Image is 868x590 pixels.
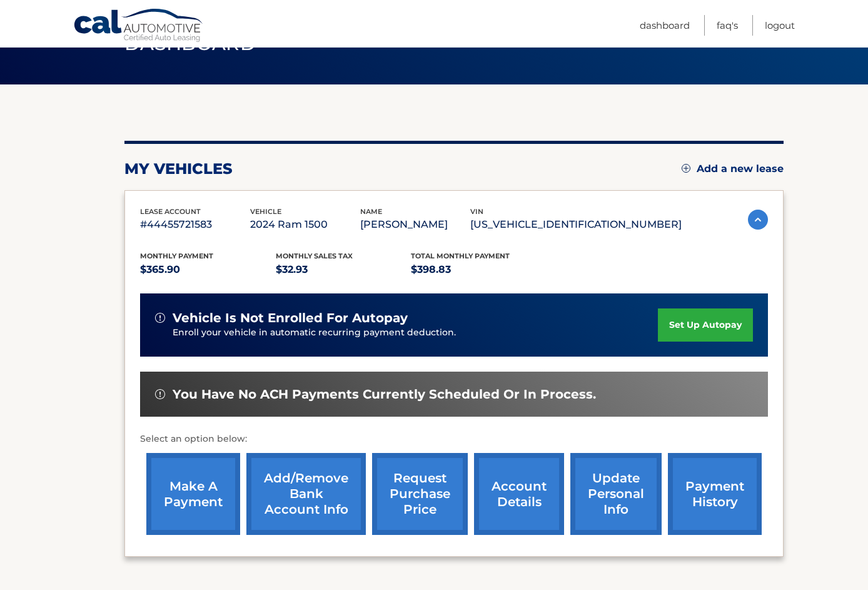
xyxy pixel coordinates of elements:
[470,207,483,216] span: vin
[140,261,276,278] p: $365.90
[372,453,468,535] a: request purchase price
[173,326,658,340] p: Enroll your vehicle in automatic recurring payment deduction.
[470,216,682,233] p: [US_VEHICLE_IDENTIFICATION_NUMBER]
[250,216,360,233] p: 2024 Ram 1500
[173,310,408,326] span: vehicle is not enrolled for autopay
[155,313,165,323] img: alert-white.svg
[570,453,662,535] a: update personal info
[173,387,596,402] span: You have no ACH payments currently scheduled or in process.
[73,8,204,44] a: Cal Automotive
[146,453,240,535] a: make a payment
[411,252,510,260] span: Total Monthly Payment
[748,210,768,230] img: accordion-active.svg
[765,15,795,36] a: Logout
[658,308,753,342] a: set up autopay
[124,160,233,178] h2: my vehicles
[140,252,213,260] span: Monthly Payment
[717,15,738,36] a: FAQ's
[276,252,353,260] span: Monthly sales Tax
[682,164,690,173] img: add.svg
[640,15,690,36] a: Dashboard
[246,453,366,535] a: Add/Remove bank account info
[140,207,201,216] span: lease account
[250,207,281,216] span: vehicle
[140,432,768,447] p: Select an option below:
[140,216,250,233] p: #44455721583
[411,261,547,278] p: $398.83
[155,389,165,399] img: alert-white.svg
[682,163,784,175] a: Add a new lease
[276,261,411,278] p: $32.93
[474,453,564,535] a: account details
[668,453,762,535] a: payment history
[360,216,470,233] p: [PERSON_NAME]
[360,207,382,216] span: name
